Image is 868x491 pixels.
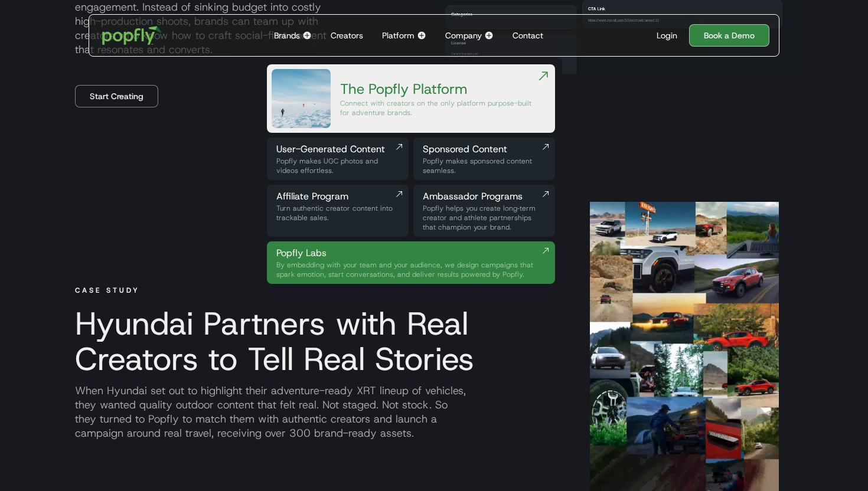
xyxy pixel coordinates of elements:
div: Login [657,30,677,41]
h3: Hyundai Partners with Real Creators to Tell Real Stories [66,306,562,377]
p: When Hyundai set out to highlight their adventure-ready XRT lineup of vehicles, they wanted quali... [66,384,562,440]
div: Popfly Labs [276,246,536,260]
a: Book a Demo [689,24,769,47]
div: Popfly helps you create long‑term creator and athlete partnerships that champion your brand. [423,204,546,232]
div: Brands [274,30,300,41]
div: Contact [513,30,543,41]
a: Sponsored ContentPopfly makes sponsored content seamless. [413,138,555,180]
a: Ambassador ProgramsPopfly helps you create long‑term creator and athlete partnerships that champi... [413,185,555,237]
div: Ambassador Programs [423,189,546,204]
div: Connect with creators on the only platform purpose-built for adventure brands. [340,99,536,117]
div: User-Generated Content [276,142,399,156]
div: Platform [382,30,415,41]
a: Start Creating [75,85,158,107]
div: Turn authentic creator content into trackable sales. [276,204,399,222]
div: Sponsored Content [423,142,546,156]
div: Popfly makes sponsored content seamless. [423,156,546,175]
div: Popfly makes UGC photos and videos effortless. [276,156,399,175]
a: User-Generated ContentPopfly makes UGC photos and videos effortless. [267,138,409,180]
div: Affiliate Program [276,189,399,204]
div: The Popfly Platform [340,80,536,99]
div: Company [445,30,482,41]
a: Popfly LabsBy embedding with your team and your audience, we design campaigns that spark emotion,... [267,241,555,284]
a: Creators [326,15,368,56]
a: The Popfly PlatformConnect with creators on the only platform purpose-built for adventure brands. [267,64,555,133]
a: Affiliate ProgramTurn authentic creator content into trackable sales. [267,185,409,237]
a: home [94,18,170,53]
div: By embedding with your team and your audience, we design campaigns that spark emotion, start conv... [276,260,536,279]
a: Contact [508,15,548,56]
p: CASE STUDY [66,284,562,296]
a: Login [652,30,682,41]
div: Creators [331,30,363,41]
